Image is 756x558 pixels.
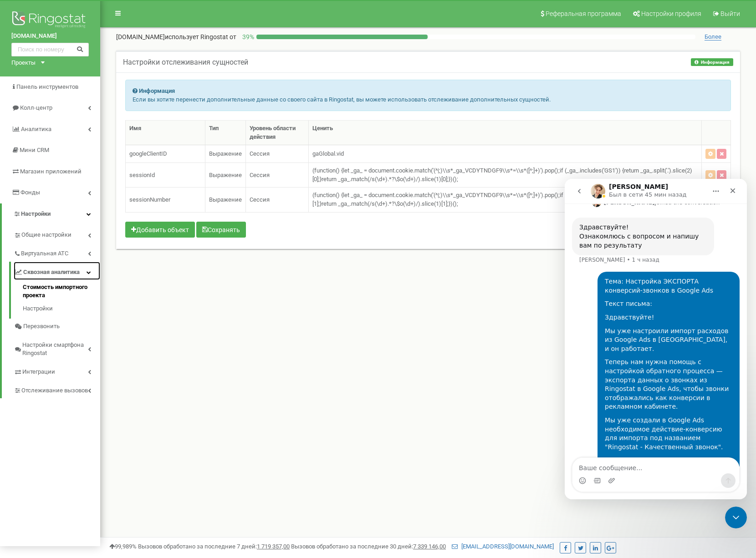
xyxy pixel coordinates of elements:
font: Стоимость импортного проекта [23,284,87,299]
font: Сессия [250,150,270,157]
font: Информация [139,87,175,94]
font: Настройки [21,210,51,217]
a: Интеграции [14,361,100,380]
font: Вызовов обработано за последние 30 дней: [291,543,413,550]
font: sessionNumber [129,196,170,203]
a: [DOMAIN_NAME] [11,32,89,41]
font: Мини CRM [20,147,49,153]
font: Информация [701,60,730,65]
font: Панель инструментов [16,83,78,90]
font: Добавить объект [136,226,189,233]
div: Теперь нам нужна помощь с настройкой обратного процесса — экспорта данных о звонках из Ringostat ... [40,179,168,233]
button: Отправить сообщение… [156,294,171,309]
input: Поиск по номеру [11,43,89,56]
img: Логотип Ringostat [11,9,89,32]
font: 1 719 357,00 [257,543,290,550]
div: Тема: Настройка ЭКСПОРТА конверсий-звонков в Google AdsТекст письма:Здравствуйте!Мы уже настроили... [33,93,175,341]
a: Отслеживание вызовов [14,380,100,399]
a: Настройки [2,203,100,225]
button: Добавить объект [125,222,195,238]
font: Сохранять [208,226,240,233]
a: Настройки смартфона Ringostat [14,335,100,361]
font: Настройки отслеживания сущностей [123,58,248,66]
font: Тип [209,125,219,132]
div: Тема: Настройка ЭКСПОРТА конверсий-звонков в Google Ads [40,98,168,116]
div: Мы уже создали в Google Ads необходимое действие-конверсию для импорта под названием "Ringostat -... [40,237,168,273]
font: Перезвонить [23,323,60,330]
a: [EMAIL_ADDRESS][DOMAIN_NAME] [452,543,554,550]
a: Общие настройки [14,224,100,243]
font: googleClientID [129,150,167,157]
font: 99,989% [115,543,137,550]
button: Информация [691,58,733,66]
button: Средство выбора GIF-файла [29,298,36,305]
font: Ценить [312,125,333,132]
div: Пожалуйста, подскажите, в каком разделе вашего кабинета мы можем настроить отправку целевых звонк... [40,277,168,322]
font: Сессия [250,172,270,178]
button: Сохранять [196,222,246,238]
font: Настройки смартфона Ringostat [22,341,84,357]
button: Средство выбора эмодзи [14,298,21,305]
font: Сессия [250,196,270,203]
font: Отслеживание вызовов [21,387,88,394]
font: Реферальная программа [546,10,621,17]
font: 7 339 146,00 [413,543,446,550]
div: Текст письма: [40,121,168,130]
font: Интеграции [22,368,55,375]
a: Сквозная аналитика [14,262,100,280]
font: Выйти [720,10,740,17]
font: [EMAIL_ADDRESS][DOMAIN_NAME] [461,543,554,550]
font: % [250,33,254,41]
font: Более [705,33,721,40]
font: 39 [242,33,250,41]
div: Здравствуйте! [40,134,168,143]
font: Колл-центр [20,104,52,111]
button: Добавить вложение [43,298,51,305]
font: (function() {let _ga_ = document.cookie.match('(^|;)\\s*_ga_VCDYTNDGF9\\s*=\\s*([^;]+)').pop();if... [312,192,692,207]
font: Если вы хотите перенести дополнительные данные со своего сайта в Ringostat, вы можете использоват... [133,96,551,103]
font: Виртуальная АТС [21,250,68,257]
font: Выражение [209,196,242,203]
iframe: Интерком-чат в режиме реального времени [725,507,747,528]
font: Имя [129,125,141,132]
font: Сквозная аналитика [23,269,80,275]
div: Veronika говорит… [7,93,175,352]
font: Выражение [209,150,242,157]
a: Виртуальная АТС [14,243,100,262]
font: [DOMAIN_NAME] [11,32,57,39]
font: Настройки [23,305,53,312]
font: sessionId [129,172,155,178]
font: (function() {let _ga_ = document.cookie.match('(^|;)\\s*_ga_VCDYTNDGF9\\s*=\\s*([^;]+)').pop();if... [312,167,692,183]
font: Фонды [20,189,40,196]
div: Мы уже настроили импорт расходов из Google Ads в [GEOGRAPHIC_DATA], и он работает. [40,148,168,175]
font: Аналитика [21,126,51,132]
a: Настройки [23,302,100,313]
font: Настройки профиля [641,10,701,17]
iframe: To enrich screen reader interactions, please activate Accessibility in Grammarly extension settings [565,179,747,499]
font: [DOMAIN_NAME] [116,33,165,41]
font: gaGlobal.vid [312,150,344,157]
font: Вызовов обработано за последние 7 дней: [138,543,257,550]
font: Проекты [11,59,36,66]
font: Магазин приложений [20,168,82,175]
a: Перезвонить [14,319,100,335]
font: Общие настройки [21,231,72,238]
a: Стоимость импортного проекта [23,283,100,302]
font: использует Ringostat от [165,33,236,41]
textarea: Ваше сообщение... [8,279,174,294]
font: Выражение [209,172,242,178]
font: Уровень области действия [250,125,296,140]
